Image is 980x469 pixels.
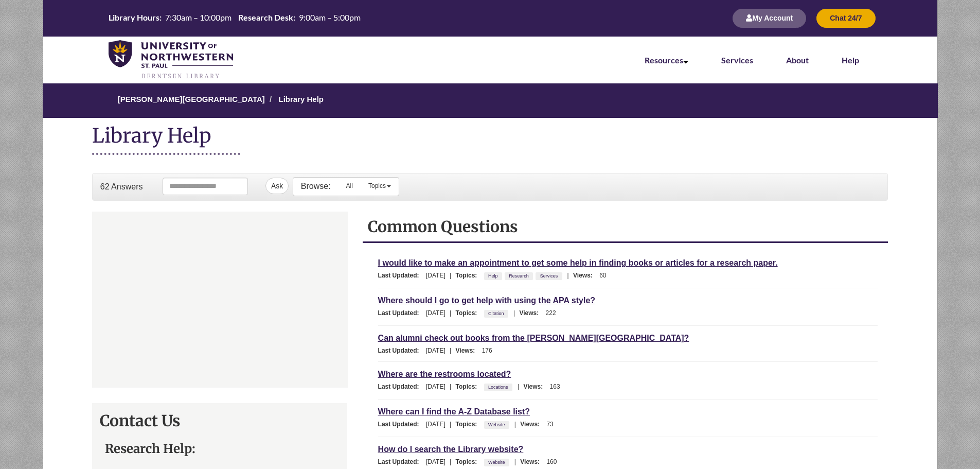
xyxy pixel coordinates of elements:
a: Services [539,270,560,282]
span: 73 [546,421,553,428]
div: Chat Widget [92,212,347,388]
span: Views: [520,421,545,428]
span: 7:30am – 10:00pm [165,12,231,22]
h2: Contact Us [100,411,340,430]
a: [PERSON_NAME][GEOGRAPHIC_DATA] [118,95,265,103]
th: Research Desk: [236,12,296,23]
a: Library Help [278,95,324,103]
span: 163 [550,383,560,390]
ul: Topics: [484,272,565,279]
span: 160 [546,458,557,465]
a: About [786,55,809,65]
a: Website [487,457,506,468]
h2: Common Questions [368,217,883,236]
ul: Topics: [484,458,512,465]
span: | [447,421,454,428]
a: Chat 24/7 [816,15,875,22]
p: Browse: [301,181,331,192]
a: All [338,178,361,194]
span: Views: [519,309,544,317]
a: Website [487,419,506,430]
span: 60 [599,272,606,279]
span: | [512,458,519,465]
ul: Topics: [484,383,515,390]
button: Chat 24/7 [816,9,875,28]
a: Locations [487,381,510,393]
iframe: Chat Widget [93,212,348,387]
span: | [447,309,454,317]
span: Views: [523,383,548,390]
span: Last Updated: [378,347,424,354]
a: Where can I find the A-Z Database list? [378,406,530,418]
a: Help [487,270,500,282]
a: Help [842,55,859,65]
strong: Research Help: [105,441,195,457]
span: [DATE] [426,421,446,428]
span: Views: [520,458,545,465]
span: 176 [482,347,492,354]
span: | [512,421,519,428]
a: Services [721,55,753,65]
a: Research [507,270,530,282]
span: | [511,309,518,317]
a: Hours Today [106,12,363,24]
span: Topics: [456,309,483,317]
a: I would like to make an appointment to get some help in finding books or articles for a research ... [378,257,778,269]
a: Can alumni check out books from the [PERSON_NAME][GEOGRAPHIC_DATA]? [378,332,689,344]
span: Last Updated: [378,383,424,390]
p: 62 Answers [100,181,143,193]
table: Hours Today [106,12,363,23]
span: Topics: [456,383,483,390]
span: Views: [573,272,598,279]
th: Library Hours: [106,12,163,23]
span: | [447,383,454,390]
a: Where should I go to get help with using the APA style? [378,294,596,306]
span: 9:00am – 5:00pm [299,12,361,22]
a: My Account [733,15,806,22]
span: [DATE] [426,458,446,465]
span: 222 [546,309,556,317]
a: Citation [487,308,506,319]
span: | [515,383,522,390]
span: Topics: [456,458,483,465]
span: | [447,458,454,465]
span: [DATE] [426,347,446,354]
span: Last Updated: [378,272,424,279]
span: [DATE] [426,383,446,390]
span: | [565,272,572,279]
button: Ask [265,178,289,194]
ul: Topics: [484,309,511,317]
img: UNWSP Library Logo [109,40,233,80]
span: Topics: [456,272,483,279]
a: Resources [645,55,688,65]
ul: Topics: [484,421,512,428]
span: | [447,272,454,279]
a: How do I search the Library website? [378,443,524,455]
h1: Library Help [92,123,240,155]
span: Views: [456,347,480,354]
span: [DATE] [426,272,446,279]
span: Last Updated: [378,309,424,317]
span: [DATE] [426,309,446,317]
span: Topics: [456,421,483,428]
a: Topics [361,178,399,194]
a: Where are the restrooms located? [378,368,511,380]
button: My Account [733,9,806,28]
span: Last Updated: [378,458,424,465]
span: Last Updated: [378,421,424,428]
span: | [447,347,454,354]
